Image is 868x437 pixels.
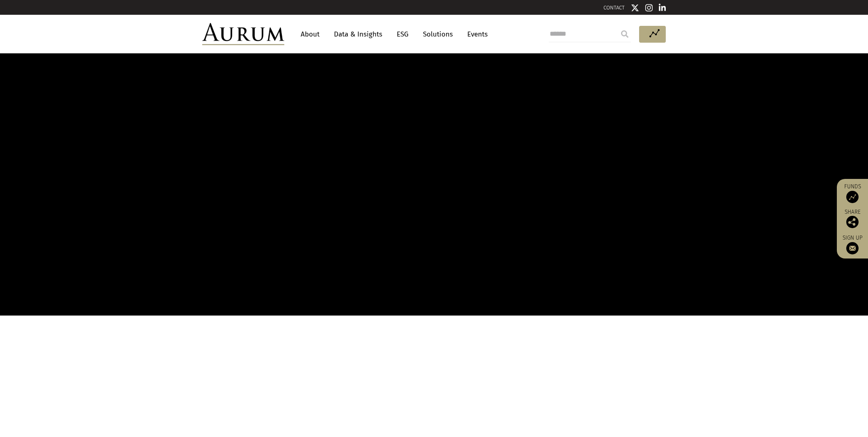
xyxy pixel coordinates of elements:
img: Instagram icon [645,4,653,12]
a: CONTACT [603,5,625,11]
img: Aurum [202,23,284,45]
a: About [297,27,324,42]
div: Share [841,209,864,228]
img: Share this post [846,216,859,228]
a: Sign up [841,234,864,254]
a: Data & Insights [330,27,386,42]
img: Access Funds [846,191,859,203]
img: Linkedin icon [659,4,666,12]
img: Sign up to our newsletter [846,242,859,254]
a: Funds [841,183,864,203]
input: Submit [617,26,633,42]
a: Solutions [419,27,457,42]
img: Twitter icon [631,4,639,12]
a: ESG [393,27,413,42]
a: Events [463,27,488,42]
